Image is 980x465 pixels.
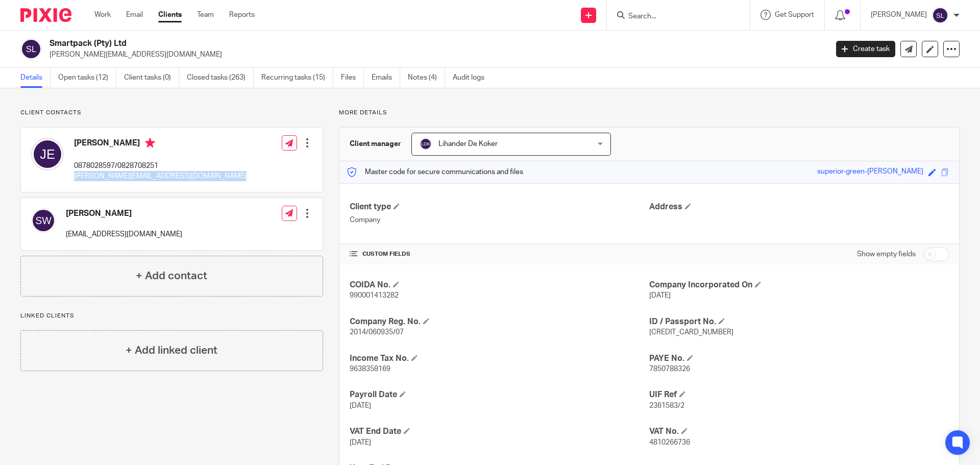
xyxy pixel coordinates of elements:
a: Recurring tasks (15) [261,68,333,88]
span: 4810266736 [649,439,690,446]
span: Lihander De Koker [438,140,498,148]
a: Clients [158,10,182,20]
span: [CREDIT_CARD_NUMBER] [649,329,733,336]
span: 2014/060935/07 [350,329,404,336]
span: 990001413282 [350,292,399,299]
a: Create task [836,41,895,57]
span: 9638358169 [350,365,390,373]
h4: + Add linked client [126,342,217,358]
span: 7850788326 [649,365,690,373]
h4: ID / Passport No. [649,316,949,327]
h4: VAT End Date [350,426,649,437]
p: More details [339,109,960,117]
h4: UIF Ref [649,389,949,400]
h4: Address [649,202,949,212]
input: Search [627,12,719,21]
h4: Payroll Date [350,389,649,400]
a: Emails [372,68,400,88]
p: [PERSON_NAME] [871,10,927,20]
a: Client tasks (0) [124,68,179,88]
a: Reports [229,10,255,20]
span: 2361583/2 [649,402,684,409]
h4: Client type [350,202,649,212]
a: Email [126,10,143,20]
a: Audit logs [453,68,492,88]
span: [DATE] [350,439,371,446]
div: superior-green-[PERSON_NAME] [817,166,923,178]
img: svg%3E [20,38,42,60]
p: Master code for secure communications and files [347,167,523,177]
a: Closed tasks (263) [187,68,254,88]
h3: Client manager [350,139,401,149]
p: Linked clients [20,312,323,320]
h4: CUSTOM FIELDS [350,250,649,258]
h4: PAYE No. [649,353,949,364]
span: [DATE] [649,292,671,299]
img: svg%3E [31,208,56,233]
h4: COIDA No. [350,280,649,290]
p: [PERSON_NAME][EMAIL_ADDRESS][DOMAIN_NAME] [74,171,247,181]
a: Open tasks (12) [58,68,116,88]
a: Notes (4) [408,68,445,88]
p: [PERSON_NAME][EMAIL_ADDRESS][DOMAIN_NAME] [50,50,821,60]
h4: Company Incorporated On [649,280,949,290]
p: Client contacts [20,109,323,117]
p: 0878028597/0828708251 [74,161,247,171]
img: svg%3E [932,7,948,23]
span: [DATE] [350,402,371,409]
a: Work [94,10,111,20]
h4: Company Reg. No. [350,316,649,327]
p: [EMAIL_ADDRESS][DOMAIN_NAME] [66,229,182,239]
label: Show empty fields [857,249,916,259]
h4: Income Tax No. [350,353,649,364]
img: Pixie [20,8,71,22]
a: Team [197,10,214,20]
p: Company [350,215,649,225]
h4: [PERSON_NAME] [66,208,182,219]
h4: VAT No. [649,426,949,437]
a: Details [20,68,51,88]
a: Files [341,68,364,88]
span: Get Support [775,11,814,18]
h4: + Add contact [136,268,207,284]
img: svg%3E [31,138,64,170]
i: Primary [145,138,155,148]
h4: [PERSON_NAME] [74,138,247,151]
img: svg%3E [420,138,432,150]
h2: Smartpack (Pty) Ltd [50,38,667,49]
